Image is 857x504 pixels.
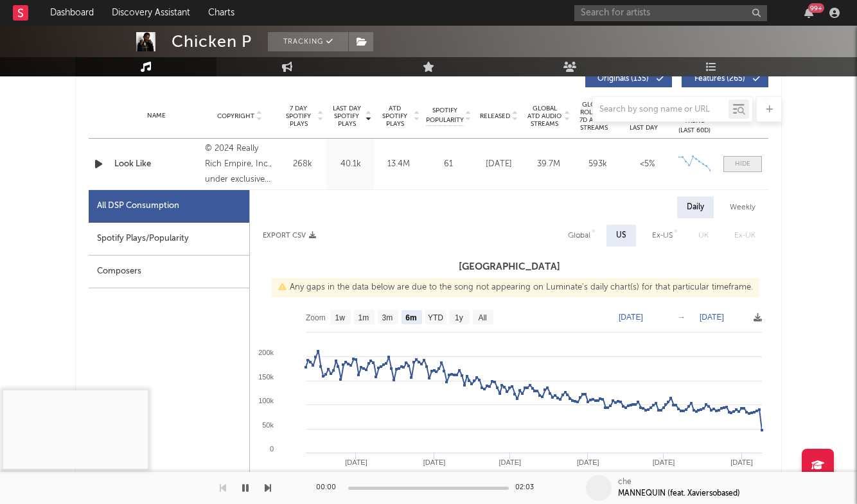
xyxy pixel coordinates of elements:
[263,232,316,239] button: Export CSV
[262,421,274,429] text: 50k
[205,141,275,187] div: © 2024 Really Rich Empire, Inc., under exclusive license to 10K Projects
[653,458,675,466] text: [DATE]
[593,105,729,115] input: Search by song name or URL
[682,71,768,87] button: Features(265)
[272,278,759,297] div: Any gaps in the data below are due to the song not appearing on Luminate's daily chart(s) for tha...
[455,313,463,322] text: 1y
[270,445,274,453] text: 0
[585,71,672,87] button: Originals(135)
[89,223,249,256] div: Spotify Plays/Popularity
[281,158,323,171] div: 268k
[499,458,521,466] text: [DATE]
[576,158,619,171] div: 593k
[423,458,446,466] text: [DATE]
[114,158,199,171] a: Look Like
[804,8,813,18] button: 99+
[426,158,471,171] div: 61
[172,32,252,51] div: Chicken P
[515,480,541,496] div: 02:03
[316,480,342,496] div: 00:00
[89,256,249,288] div: Composers
[594,75,653,83] span: Originals ( 135 )
[428,313,443,322] text: YTD
[345,458,367,466] text: [DATE]
[626,158,669,171] div: <5%
[478,313,486,322] text: All
[358,313,369,322] text: 1m
[678,313,685,322] text: →
[616,228,626,243] div: US
[97,198,179,214] div: All DSP Consumption
[258,373,274,381] text: 150k
[378,158,420,171] div: 13.4M
[652,228,673,243] div: Ex-US
[527,158,570,171] div: 39.7M
[690,75,749,83] span: Features ( 265 )
[730,458,753,466] text: [DATE]
[477,158,520,171] div: [DATE]
[268,32,348,51] button: Tracking
[306,313,326,322] text: Zoom
[577,458,599,466] text: [DATE]
[574,5,767,21] input: Search for artists
[619,313,643,322] text: [DATE]
[405,313,416,322] text: 6m
[677,196,714,218] div: Daily
[250,259,768,275] h3: [GEOGRAPHIC_DATA]
[330,158,371,171] div: 40.1k
[89,190,249,223] div: All DSP Consumption
[568,228,590,243] div: Global
[382,313,393,322] text: 3m
[720,196,765,218] div: Weekly
[335,313,346,322] text: 1w
[700,313,724,322] text: [DATE]
[808,3,824,13] div: 99 +
[258,397,274,404] text: 100k
[618,476,632,488] div: che
[258,349,274,356] text: 200k
[618,488,740,500] div: MANNEQUIN (feat. Xaviersobased)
